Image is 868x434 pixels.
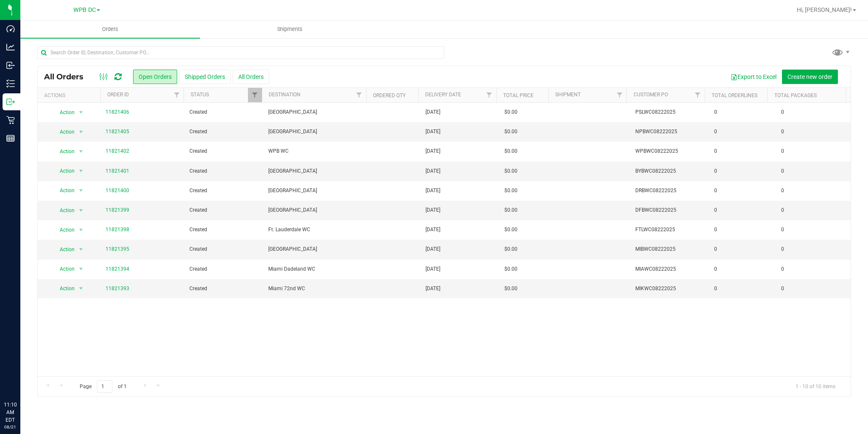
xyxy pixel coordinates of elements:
span: [DATE] [426,187,440,195]
span: 0 [714,206,717,214]
span: DFBWC08222025 [635,206,704,214]
span: DRBWC08222025 [635,187,704,195]
span: select [75,283,86,294]
span: Page of 1 [72,380,134,393]
span: $0.00 [504,108,517,116]
a: Total Orderlines [712,92,757,98]
span: $0.00 [504,187,517,195]
span: Action [52,204,75,216]
span: Created [189,245,258,253]
span: [DATE] [426,167,440,175]
span: 0 [777,126,788,138]
span: 0 [714,226,717,234]
span: PSLWC08222025 [635,108,704,116]
span: Action [52,106,75,118]
span: 0 [777,165,788,177]
span: [DATE] [426,206,440,214]
span: FTLWC08222025 [635,226,704,234]
a: Shipment [555,92,581,98]
a: Destination [269,92,300,98]
a: 11821398 [106,226,129,234]
span: MIKWC08222025 [635,285,704,293]
span: Action [52,185,75,196]
a: Filter [248,88,262,102]
span: Create new order [787,73,832,80]
a: Orders [20,20,200,38]
button: Shipped Orders [179,70,231,84]
span: Orders [91,25,130,33]
span: 0 [714,265,717,273]
span: [DATE] [426,245,440,253]
a: Delivery Date [425,92,461,98]
span: Action [52,283,75,294]
button: All Orders [233,70,269,84]
span: Miami 72nd WC [268,285,363,293]
span: 0 [777,283,788,295]
span: 0 [777,243,788,255]
span: select [75,146,86,157]
span: Action [52,126,75,138]
span: MIAWC08222025 [635,265,704,273]
span: Action [52,165,75,177]
span: select [75,185,86,196]
span: Created [189,108,258,116]
span: [GEOGRAPHIC_DATA] [268,206,363,214]
span: $0.00 [504,226,517,234]
span: [DATE] [426,265,440,273]
span: [GEOGRAPHIC_DATA] [268,167,363,175]
span: Miami Dadeland WC [268,265,363,273]
a: Filter [691,88,705,102]
span: $0.00 [504,167,517,175]
span: select [75,244,86,255]
span: $0.00 [504,206,517,214]
a: 11821405 [106,128,129,136]
span: Created [189,167,258,175]
iframe: Resource center unread badge [25,365,35,375]
input: 1 [97,380,112,393]
span: [DATE] [426,108,440,116]
span: WPBWC08222025 [635,147,704,155]
span: select [75,106,86,118]
button: Open Orders [133,70,177,84]
span: Created [189,206,258,214]
span: select [75,224,86,236]
span: 0 [777,224,788,236]
span: [GEOGRAPHIC_DATA] [268,245,363,253]
a: 11821393 [106,285,129,293]
span: Action [52,224,75,236]
a: Shipments [200,20,380,38]
span: [DATE] [426,147,440,155]
a: 11821395 [106,245,129,253]
span: [GEOGRAPHIC_DATA] [268,187,363,195]
button: Create new order [782,70,838,84]
a: 11821400 [106,187,129,195]
a: Status [191,92,209,98]
span: Created [189,226,258,234]
span: Action [52,263,75,275]
span: Created [189,285,258,293]
span: Action [52,146,75,157]
a: Total Price [503,92,534,98]
span: Hi, [PERSON_NAME]! [797,6,852,13]
a: Filter [612,88,626,102]
span: $0.00 [504,147,517,155]
span: select [75,165,86,177]
span: [DATE] [426,128,440,136]
span: [GEOGRAPHIC_DATA] [268,128,363,136]
span: [GEOGRAPHIC_DATA] [268,108,363,116]
span: 0 [714,108,717,116]
span: 0 [714,245,717,253]
a: Filter [352,88,366,102]
inline-svg: Dashboard [6,25,15,33]
span: 0 [714,167,717,175]
span: $0.00 [504,285,517,293]
span: 0 [714,187,717,195]
span: 0 [777,185,788,197]
span: $0.00 [504,265,517,273]
a: 11821402 [106,147,129,155]
inline-svg: Inventory [6,79,15,88]
inline-svg: Inbound [6,61,15,70]
span: 0 [777,263,788,275]
inline-svg: Reports [6,134,15,143]
span: WPB DC [73,6,96,14]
